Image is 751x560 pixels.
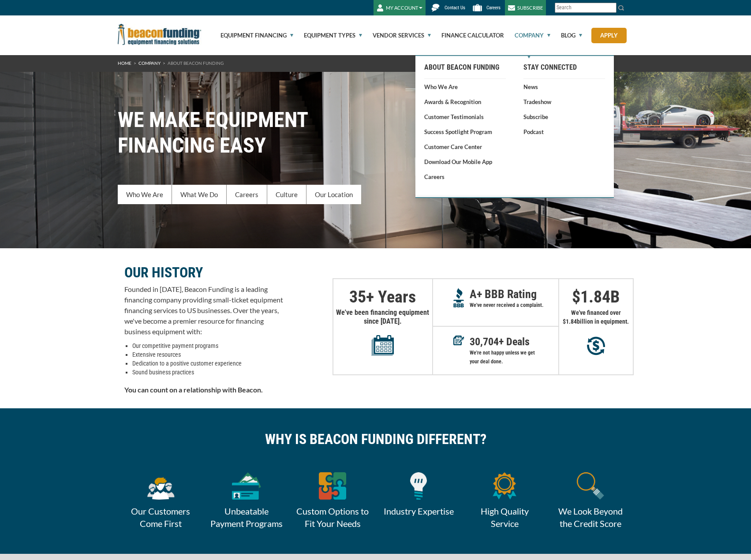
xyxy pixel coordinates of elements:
li: Sound business practices [132,368,283,377]
img: We Look Beyond the Credit Score [577,472,604,500]
p: We've been financing equipment since [DATE]. [333,308,432,356]
p: We've financed over $ billion in equipment. [559,308,633,326]
a: Customer Testimonials [424,112,506,121]
img: Search [618,4,625,11]
a: Company [138,60,161,66]
img: Our Customers Come First [146,472,176,500]
p: WHY IS BEACON FUNDING DIFFERENT? [124,435,627,444]
a: Apply [591,28,627,43]
p: High Quality Service [462,505,548,530]
a: What We Do [172,185,227,204]
a: Download our Mobile App [424,157,506,166]
img: Beacon Funding Corporation [118,24,202,45]
a: About Beacon Funding [424,60,506,75]
a: Subscribe [523,112,605,121]
li: Dedication to a positive customer experience [132,359,283,368]
a: Customer Care Center [424,142,506,151]
p: + Years [333,292,432,301]
strong: You can count on a relationship with Beacon. [124,385,263,394]
a: HOME [118,60,131,66]
p: A+ BBB Rating [470,290,558,299]
p: We're not happy unless we get your deal done. [470,348,558,366]
a: Clear search text [607,4,614,11]
input: Search [555,3,616,13]
span: 1.84 [580,287,610,306]
img: Years in equipment financing [372,335,394,356]
a: Who We Are [424,82,506,91]
span: Contact Us [445,5,465,11]
a: Tradeshow [523,97,605,106]
img: Deals in Equipment Financing [453,336,464,345]
img: Industry Expertise [410,472,427,500]
a: Beacon Funding Corporation [118,30,202,37]
span: About Beacon Funding [168,60,224,66]
h1: WE MAKE EQUIPMENT FINANCING EASY [118,107,634,158]
a: Podcast [523,127,605,136]
p: OUR HISTORY [124,267,283,278]
span: Careers [486,5,501,11]
a: Equipment Types [294,15,362,55]
a: News [523,82,605,91]
img: High Quality Service [493,472,516,500]
a: Awards & Recognition [424,97,506,106]
a: Careers [424,172,506,181]
p: Industry Expertise [376,505,462,517]
p: Founded in [DATE], Beacon Funding is a leading financing company providing small-ticket equipment... [124,284,283,337]
a: Success Spotlight Program [424,127,506,136]
img: Custom Options to Fit Your Needs [319,472,347,500]
p: Unbeatable Payment Programs [204,505,290,530]
img: Millions in equipment purchases [587,336,605,355]
p: We've never received a complaint. [470,301,558,310]
p: $ B [559,292,633,301]
a: Culture [267,185,306,204]
a: Our Location [306,185,361,204]
p: Our Customers Come First [118,505,204,530]
img: Unbeatable Payment Programs [232,472,262,500]
span: 30,704 [470,336,499,348]
a: Who We Are [118,185,172,204]
a: Company [504,15,550,55]
a: Vendor Services [362,15,431,55]
p: Custom Options to Fit Your Needs [290,505,376,530]
img: A+ Reputation BBB [453,288,464,307]
a: Finance Calculator [431,15,504,55]
li: Extensive resources [132,350,283,359]
span: 1.84 [566,318,577,325]
a: Blog [551,15,582,55]
span: 35 [349,287,366,306]
a: Stay Connected [523,60,605,75]
p: + Deals [470,337,558,346]
a: Careers [227,185,267,204]
p: We Look Beyond the Credit Score [548,505,634,530]
li: Our competitive payment programs [132,341,283,350]
a: Equipment Financing [210,15,293,55]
